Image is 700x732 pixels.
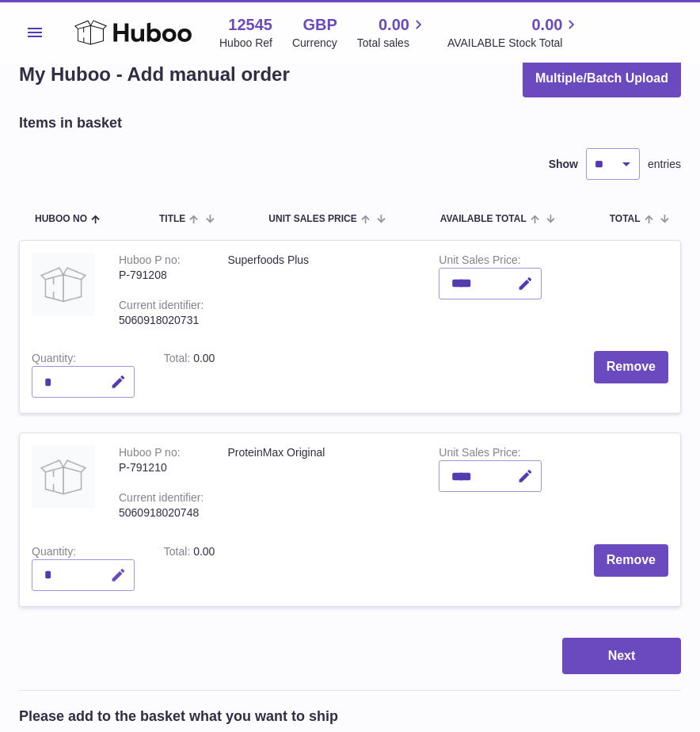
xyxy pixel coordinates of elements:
img: Superfoods Plus [32,253,95,316]
span: 0.00 [531,14,562,36]
label: Unit Sales Price [439,446,520,463]
div: Current identifier [119,491,204,508]
span: Total [610,214,641,224]
div: 5060918020731 [119,313,204,328]
strong: GBP [302,14,337,36]
button: Remove [594,351,668,383]
div: P-791210 [119,460,204,475]
button: Remove [594,544,668,577]
span: Title [159,214,185,224]
span: 0.00 [193,352,215,364]
button: Multiple/Batch Upload [523,60,681,97]
h2: Items in basket [19,113,122,132]
label: Unit Sales Price [439,254,520,270]
span: entries [648,157,681,172]
span: Total sales [357,36,428,51]
div: Current identifier [119,299,204,315]
label: Show [549,157,578,172]
div: Huboo P no [119,254,181,270]
a: 0.00 AVAILABLE Stock Total [447,14,581,51]
label: Total [164,352,193,368]
button: Next [562,638,681,675]
td: Superfoods Plus [215,241,427,339]
span: 0.00 [193,545,215,558]
div: Huboo Ref [219,36,272,51]
a: 0.00 Total sales [357,14,428,51]
div: Currency [292,36,337,51]
div: Huboo P no [119,446,181,463]
label: Quantity [32,545,76,562]
h1: My Huboo - Add manual order [19,62,290,87]
h2: Please add to the basket what you want to ship [19,707,338,726]
span: AVAILABLE Total [440,214,527,224]
span: AVAILABLE Stock Total [447,36,581,51]
span: Huboo no [35,214,87,224]
strong: 12545 [228,14,272,36]
label: Quantity [32,352,76,368]
label: Total [164,545,193,562]
div: 5060918020748 [119,505,204,520]
td: ProteinMax Original [215,433,427,532]
span: Unit Sales Price [268,214,356,224]
span: 0.00 [379,14,409,36]
img: ProteinMax Original [32,445,95,509]
div: P-791208 [119,268,204,283]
